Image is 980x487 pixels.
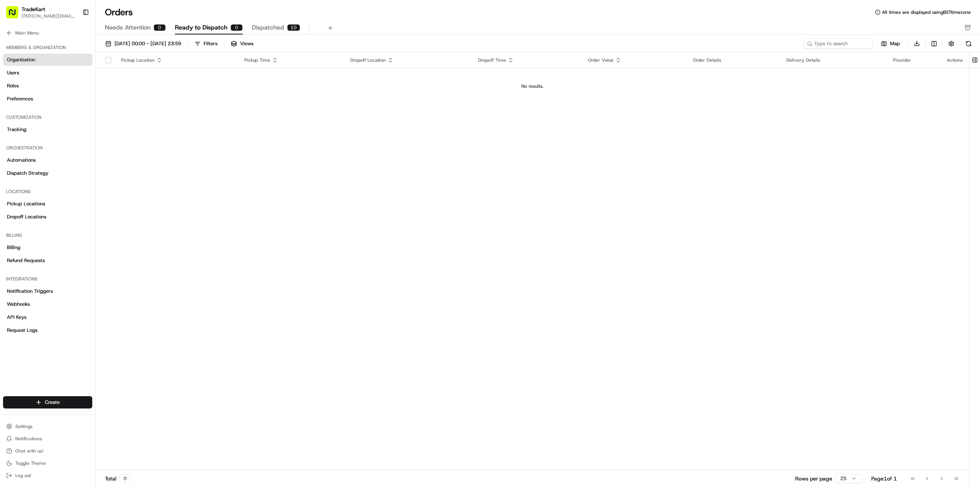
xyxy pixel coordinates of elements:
span: Billing [7,244,20,251]
span: Notifications [15,436,42,442]
button: Filters [191,38,221,49]
a: Dispatch Strategy [3,167,92,179]
div: 📗 [8,172,14,178]
span: Dispatched [252,23,284,32]
span: Settings [15,423,33,430]
div: Filters [204,40,217,47]
span: Webhooks [7,301,30,308]
img: Nash [8,8,23,23]
span: [DATE] [68,139,83,146]
a: 📗Knowledge Base [5,168,62,182]
span: Pylon [76,190,93,196]
div: Members & Organization [3,41,92,54]
a: Request Logs [3,324,92,336]
div: Provider [893,57,934,63]
button: Log out [3,470,92,481]
div: Billing [3,229,92,241]
a: Powered byPylon [54,190,93,196]
span: All times are displayed using BST timezone [882,9,971,15]
a: API Keys [3,311,92,323]
div: Delivery Details [786,57,881,63]
button: Map [876,39,905,48]
div: Order Value [588,57,681,63]
button: Chat with us! [3,446,92,456]
span: Request Logs [7,327,38,334]
span: Map [890,40,900,47]
button: See all [119,98,139,107]
span: Automations [7,157,36,164]
div: Order Details [693,57,774,63]
button: TradeKart[PERSON_NAME][EMAIL_ADDRESS][PERSON_NAME][DOMAIN_NAME] [3,3,79,21]
button: [PERSON_NAME][EMAIL_ADDRESS][PERSON_NAME][DOMAIN_NAME] [21,13,76,19]
a: Webhooks [3,298,92,310]
span: • [64,119,66,125]
div: Past conversations [8,100,49,106]
span: API Documentation [72,171,123,179]
a: Users [3,67,92,79]
div: Integrations [3,273,92,285]
span: Notification Triggers [7,288,53,295]
p: Rows per page [795,475,832,482]
span: Knowledge Base [15,171,59,179]
input: Type to search [804,38,873,49]
button: Views [227,38,257,49]
input: Clear [20,49,126,57]
span: Create [45,399,60,406]
img: 1736555255976-a54dd68f-1ca7-489b-9aae-adbdc363a1c4 [15,119,21,125]
a: Notification Triggers [3,285,92,297]
div: Pickup Time [244,57,338,63]
button: Settings [3,421,92,432]
button: Refresh [963,38,974,49]
div: Dropoff Location [350,57,466,63]
span: API Keys [7,314,26,321]
div: 💻 [65,172,71,178]
div: 0 [119,474,131,483]
div: 10 [287,24,300,31]
button: Notifications [3,433,92,444]
img: Masood Aslam [8,112,20,124]
a: Refund Requests [3,254,92,267]
button: Toggle Theme [3,458,92,469]
span: Needs Attention [105,23,150,32]
a: Automations [3,154,92,166]
a: Dropoff Locations [3,211,92,223]
span: Chat with us! [15,448,43,454]
div: Orchestration [3,142,92,154]
img: 1736555255976-a54dd68f-1ca7-489b-9aae-adbdc363a1c4 [8,73,21,87]
a: Preferences [3,93,92,105]
button: TradeKart [21,5,45,13]
span: Toggle Theme [15,460,46,466]
div: No results. [99,83,966,89]
div: Customization [3,111,92,123]
div: Actions [947,57,963,63]
span: [PERSON_NAME] [24,139,62,146]
div: 0 [154,24,166,31]
img: Grace Nketiah [8,132,20,144]
span: Users [7,69,19,76]
span: [DATE] 00:00 - [DATE] 23:59 [114,40,181,47]
span: Refund Requests [7,257,45,264]
div: Page 1 of 1 [871,475,897,482]
button: Start new chat [130,75,139,85]
div: Pickup Location [121,57,232,63]
span: Ready to Dispatch [175,23,227,32]
img: 1736555255976-a54dd68f-1ca7-489b-9aae-adbdc363a1c4 [15,140,21,146]
a: Organization [3,54,92,66]
p: Welcome 👋 [8,31,139,43]
img: 4281594248423_2fcf9dad9f2a874258b8_72.png [16,73,30,87]
a: Pickup Locations [3,198,92,210]
div: Dropoff Time [478,57,576,63]
div: Start new chat [34,73,126,81]
span: Dispatch Strategy [7,170,49,177]
span: Views [240,40,253,47]
button: Main Menu [3,28,92,38]
div: Total [105,474,131,483]
span: Tracking [7,126,26,133]
span: Pickup Locations [7,200,45,207]
h1: Orders [105,6,133,18]
button: [DATE] 00:00 - [DATE] 23:59 [102,38,185,49]
span: Preferences [7,95,33,102]
a: Roles [3,80,92,92]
